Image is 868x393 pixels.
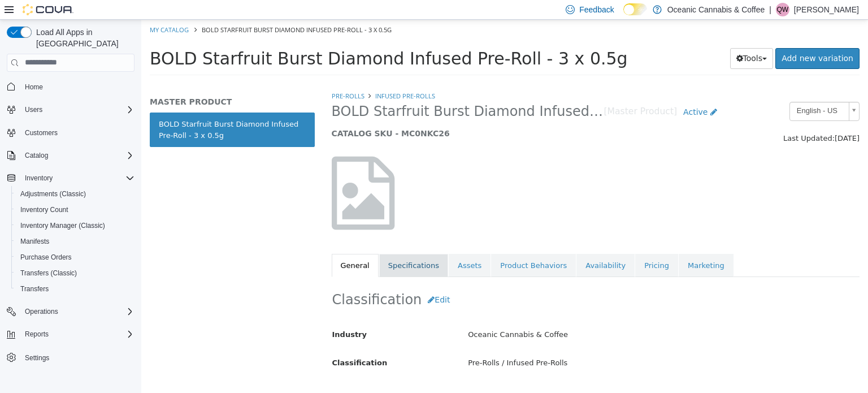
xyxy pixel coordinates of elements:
a: Settings [20,351,54,365]
a: Availability [435,234,493,258]
a: My Catalog [8,6,47,14]
a: Marketing [537,234,592,258]
button: Transfers (Classic) [11,265,139,281]
h5: MASTER PRODUCT [8,77,173,87]
span: Dark Mode [623,15,624,16]
a: Adjustments (Classic) [16,187,90,201]
a: Active [536,82,582,103]
span: Home [20,80,134,94]
span: Industry [191,310,226,319]
span: Inventory Count [16,203,134,217]
button: Home [2,79,139,95]
p: | [769,3,771,16]
span: Adjustments (Classic) [16,187,134,201]
span: Active [542,88,566,97]
span: Classification [191,339,246,347]
button: Inventory Count [11,202,139,218]
span: Transfers [16,282,134,296]
span: Home [25,83,43,92]
div: Pre-Rolls / Infused Pre-Rolls [318,334,726,353]
button: Catalog [2,148,139,163]
a: Transfers [16,282,53,296]
a: BOLD Starfruit Burst Diamond Infused Pre-Roll - 3 x 0.5g [8,93,173,127]
a: Infused Pre-Rolls [234,72,294,80]
h2: Classification [191,270,718,291]
img: Cova [23,4,73,15]
span: Feedback [579,4,614,15]
span: Inventory Manager (Classic) [20,221,105,230]
button: Adjustments (Classic) [11,186,139,202]
span: Last Updated: [642,114,693,123]
span: BOLD Starfruit Burst Diamond Infused Pre-Roll - 3 x 0.5g [190,83,463,101]
h5: CATALOG SKU - MC0NKC26 [190,109,582,119]
button: Transfers [11,281,139,297]
button: Catalog [20,149,53,162]
span: Users [20,103,134,116]
span: Manifests [16,235,134,248]
a: Product Behaviors [350,234,435,258]
span: Reports [20,327,134,341]
a: Add new variation [634,28,718,49]
input: Dark Mode [623,3,647,15]
a: English - US [648,82,718,101]
a: Customers [20,126,62,140]
span: Settings [25,353,49,362]
span: BOLD Starfruit Burst Diamond Infused Pre-Roll - 3 x 0.5g [60,6,250,14]
span: Catalog [25,151,48,160]
span: Inventory Manager (Classic) [16,219,134,232]
span: Purchase Orders [20,253,72,262]
small: [Master Product] [463,88,536,97]
span: QW [777,3,789,16]
a: Pricing [494,234,537,258]
button: Reports [2,326,139,342]
button: Operations [20,305,63,318]
button: Purchase Orders [11,249,139,265]
button: Users [2,102,139,118]
span: Inventory [25,174,53,183]
div: Oceanic Cannabis & Coffee [318,305,726,325]
button: Customers [2,124,139,141]
span: Settings [20,350,134,364]
span: BOLD Starfruit Burst Diamond Infused Pre-Roll - 3 x 0.5g [8,29,487,49]
button: Edit [280,270,315,291]
button: Inventory Manager (Classic) [11,218,139,234]
span: Inventory Count [20,205,68,214]
p: [PERSON_NAME] [794,3,859,16]
button: Reports [20,327,53,341]
a: Specifications [238,234,307,258]
a: Home [20,80,47,94]
a: Purchase Orders [16,251,76,264]
a: Inventory Manager (Classic) [16,219,110,232]
span: Operations [25,307,58,316]
button: Users [20,103,47,116]
span: Adjustments (Classic) [20,189,86,198]
span: Load All Apps in [GEOGRAPHIC_DATA] [32,27,134,49]
span: Inventory [20,171,134,185]
button: Inventory [20,171,57,185]
span: Users [25,105,42,114]
button: Manifests [11,234,139,249]
a: Pre-Rolls [190,72,223,80]
span: Catalog [20,149,134,162]
a: Assets [307,234,349,258]
span: Customers [20,126,134,140]
div: Quentin White [776,3,789,16]
span: Purchase Orders [16,251,134,264]
span: Manifests [20,237,49,246]
span: Customers [25,128,58,137]
a: Inventory Count [16,203,73,217]
a: General [190,234,237,258]
button: Inventory [2,170,139,186]
a: Transfers (Classic) [16,266,81,280]
span: Transfers (Classic) [16,266,134,280]
span: [DATE] [693,114,718,123]
a: Manifests [16,235,54,248]
span: English - US [649,83,703,100]
button: Operations [2,304,139,319]
p: Oceanic Cannabis & Coffee [667,3,765,16]
button: Tools [589,28,632,49]
span: Operations [20,305,134,318]
span: Reports [25,330,49,339]
span: Transfers (Classic) [20,269,77,278]
span: Transfers [20,284,49,293]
